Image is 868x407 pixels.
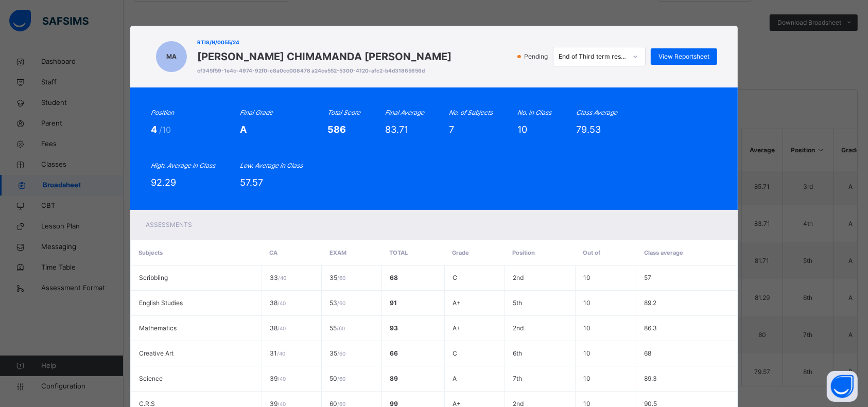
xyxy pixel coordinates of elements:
span: Out of [583,249,600,256]
span: C [453,274,457,281]
i: Final Grade [240,109,273,116]
span: / 60 [337,401,345,407]
span: RTIS/N/0055/24 [197,39,452,46]
span: A [240,124,247,135]
span: 89.2 [644,299,656,307]
button: Open asap [827,371,858,402]
span: / 40 [277,401,286,407]
span: CA [269,249,277,256]
span: 7 [449,124,454,135]
span: 89 [390,375,398,382]
span: / 40 [277,300,286,306]
i: Position [151,109,174,116]
span: 86.3 [644,324,657,332]
span: A [453,375,457,382]
span: 50 [329,375,345,382]
span: 57 [644,274,651,281]
span: 92.29 [151,177,176,188]
span: 2nd [513,274,524,281]
span: View Reportsheet [658,52,709,61]
span: 31 [270,349,285,357]
span: 38 [270,324,286,332]
span: / 60 [337,350,345,357]
span: MA [166,52,177,61]
span: 10 [583,349,591,357]
span: 586 [327,124,346,135]
span: 6th [513,349,522,357]
span: Subjects [138,249,163,256]
span: 68 [644,349,651,357]
span: [PERSON_NAME] CHIMAMANDA [PERSON_NAME] [197,49,452,64]
span: 57.57 [240,177,263,188]
span: 91 [390,299,397,307]
span: 39 [270,375,286,382]
span: Total [389,249,408,256]
span: / 60 [337,376,345,382]
span: Class average [644,249,683,256]
span: Science [139,375,163,382]
span: English Studies [139,299,183,307]
span: C [453,349,457,357]
span: 55 [329,324,345,332]
span: 53 [329,299,345,307]
span: A+ [453,299,461,307]
i: High. Average in Class [151,162,215,169]
span: 33 [270,274,286,281]
span: /10 [159,125,171,135]
span: Mathematics [139,324,177,332]
i: Low. Average in Class [240,162,303,169]
span: 4 [151,124,159,135]
span: / 60 [337,300,345,306]
span: 2nd [513,324,524,332]
i: Class Average [576,109,617,116]
span: Position [512,249,535,256]
span: 10 [583,324,591,332]
div: End of Third term result [559,52,627,61]
span: A+ [453,324,461,332]
span: cf345f59-1e4c-4974-92f0-c8a0cc008478 a24ce552-5300-4120-afc2-b4d31865656d [197,67,452,75]
span: Assessments [146,221,192,228]
span: 7th [513,375,522,382]
span: 35 [329,349,345,357]
span: EXAM [329,249,346,256]
span: 93 [390,324,398,332]
span: 10 [583,299,591,307]
span: 5th [513,299,522,307]
i: Total Score [327,109,360,116]
span: / 40 [278,275,286,281]
span: 35 [329,274,345,281]
i: No. of Subjects [449,109,493,116]
span: Scribbling [139,274,168,281]
span: 68 [390,274,398,281]
span: Creative Art [139,349,173,357]
span: Pending [523,52,551,61]
span: 10 [583,274,591,281]
span: 10 [583,375,591,382]
span: 89.3 [644,375,657,382]
span: / 40 [277,376,286,382]
span: 79.53 [576,124,601,135]
span: 10 [517,124,527,135]
span: / 40 [277,325,286,331]
i: Final Average [385,109,424,116]
span: / 60 [337,325,345,331]
span: / 40 [277,350,285,357]
span: 66 [390,349,398,357]
span: Grade [453,249,470,256]
span: 83.71 [385,124,408,135]
span: / 60 [337,275,345,281]
i: No. in Class [517,109,551,116]
span: 38 [270,299,286,307]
